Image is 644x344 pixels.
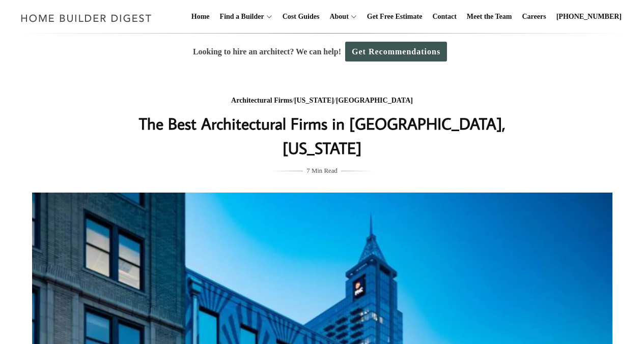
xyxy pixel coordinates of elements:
[187,1,214,33] a: Home
[231,97,292,104] a: Architectural Firms
[119,111,525,160] h1: The Best Architectural Firms in [GEOGRAPHIC_DATA], [US_STATE]
[278,1,324,33] a: Cost Guides
[306,165,337,176] span: 7 Min Read
[363,1,427,33] a: Get Free Estimate
[336,97,413,104] a: [GEOGRAPHIC_DATA]
[428,1,460,33] a: Contact
[216,1,264,33] a: Find a Builder
[325,1,348,33] a: About
[518,1,550,33] a: Careers
[345,42,447,61] a: Get Recommendations
[16,8,156,28] img: Home Builder Digest
[119,95,525,107] div: / /
[552,1,626,33] a: [PHONE_NUMBER]
[294,97,334,104] a: [US_STATE]
[463,1,516,33] a: Meet the Team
